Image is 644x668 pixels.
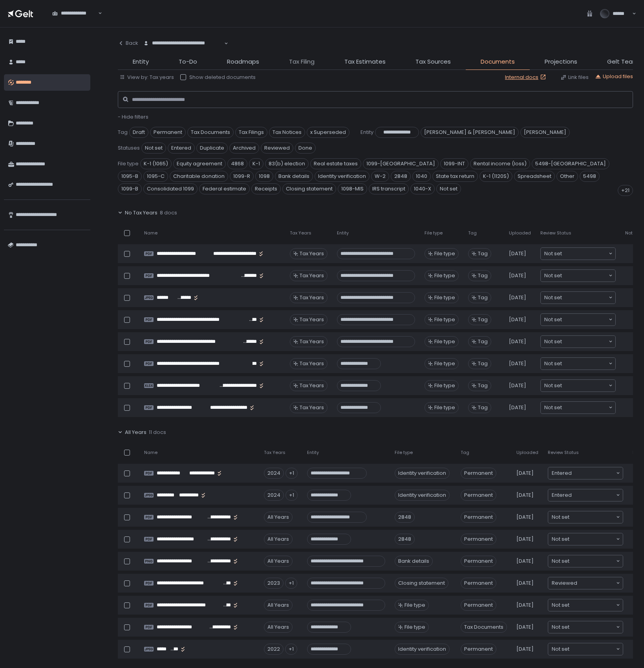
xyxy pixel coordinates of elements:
span: File type [424,230,443,236]
span: Reviewed [261,143,293,154]
span: [DATE] [509,250,526,257]
span: Permanent [150,127,186,138]
span: Tax Years [300,294,324,301]
span: File type [395,450,413,456]
div: Search for option [548,555,623,567]
span: [DATE] [516,558,534,565]
div: All Years [264,556,293,567]
input: Search for option [562,250,608,258]
span: Other [556,171,578,182]
span: Charitable donation [170,171,228,182]
span: Entity [337,230,349,236]
span: K-1 [249,158,263,169]
div: All Years [264,622,293,633]
span: Tax Documents [187,127,234,138]
span: Uploaded [516,450,538,456]
div: Identity verification [395,490,450,501]
span: Not set [544,404,562,412]
span: [DATE] [516,602,534,609]
span: Documents [481,57,515,66]
span: Tax Years [300,316,324,323]
div: Back [118,40,138,47]
span: 11 docs [149,429,166,436]
span: 5498 [580,171,600,182]
div: +1 [285,644,297,655]
span: Tag [461,450,469,456]
span: Entered [552,469,572,477]
span: Not set [544,338,562,346]
div: Search for option [548,599,623,611]
span: 1095-C [143,171,168,182]
span: Name [144,230,157,236]
input: Search for option [562,338,608,346]
span: Not set [436,183,461,194]
span: Duplicate [196,143,228,154]
input: Search for option [569,535,615,543]
div: Search for option [548,621,623,633]
span: Roadmaps [227,57,259,66]
span: [DATE] [516,580,534,587]
span: File type [434,272,455,279]
input: Search for option [562,316,608,324]
span: Identity verification [315,171,370,182]
div: Search for option [541,402,615,414]
span: [DATE] [516,514,534,521]
div: Search for option [541,314,615,326]
span: Tax Years [264,450,285,456]
span: 1099-B [118,183,142,194]
span: Review Status [540,230,571,236]
span: State tax return [432,171,478,182]
span: Statuses [118,145,140,152]
span: Permanent [461,556,496,567]
span: IRS transcript [369,183,409,194]
div: Search for option [47,5,102,22]
span: File type [404,624,425,631]
span: 1098 [255,171,273,182]
span: Tax Notices [269,127,305,138]
div: All Years [264,534,293,545]
span: Permanent [461,490,496,501]
span: Tag [478,250,488,257]
span: Not set [544,272,562,280]
span: File type [434,316,455,323]
span: File type [434,404,455,411]
span: 1040 [412,171,431,182]
span: [DATE] [509,294,526,301]
span: Archived [229,143,259,154]
span: Equity agreement [173,158,226,169]
span: No Tax Years [125,209,157,216]
input: Search for option [562,360,608,368]
span: Bank details [275,171,313,182]
span: Closing statement [282,183,336,194]
span: File type [118,160,139,167]
span: All Years [125,429,146,436]
span: 1099-[GEOGRAPHIC_DATA] [363,158,439,169]
span: [DATE] [509,338,526,345]
span: 5498-[GEOGRAPHIC_DATA] [532,158,609,169]
div: Search for option [541,292,615,304]
span: Tag [478,316,488,323]
span: 1098-MIS [338,183,367,194]
div: 2024 [264,490,284,501]
span: Tax Filings [235,127,267,138]
input: Search for option [562,294,608,302]
span: File type [404,602,425,609]
span: Gelt Team [607,57,639,66]
input: Search for option [569,623,615,631]
span: 1099-INT [440,158,468,169]
span: [DATE] [516,646,534,653]
span: Tag [478,272,488,279]
span: Real estate taxes [310,158,361,169]
div: 2848 [395,512,415,523]
div: +1 [285,490,298,501]
span: Rental income (loss) [470,158,530,169]
div: Search for option [548,533,623,545]
span: [DATE] [516,492,534,499]
div: Search for option [541,248,615,260]
span: Not set [544,382,562,390]
span: Uploaded [509,230,531,236]
span: Federal estimate [199,183,250,194]
div: Identity verification [395,468,450,479]
span: Tax Sources [415,57,451,66]
div: Search for option [548,489,623,501]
